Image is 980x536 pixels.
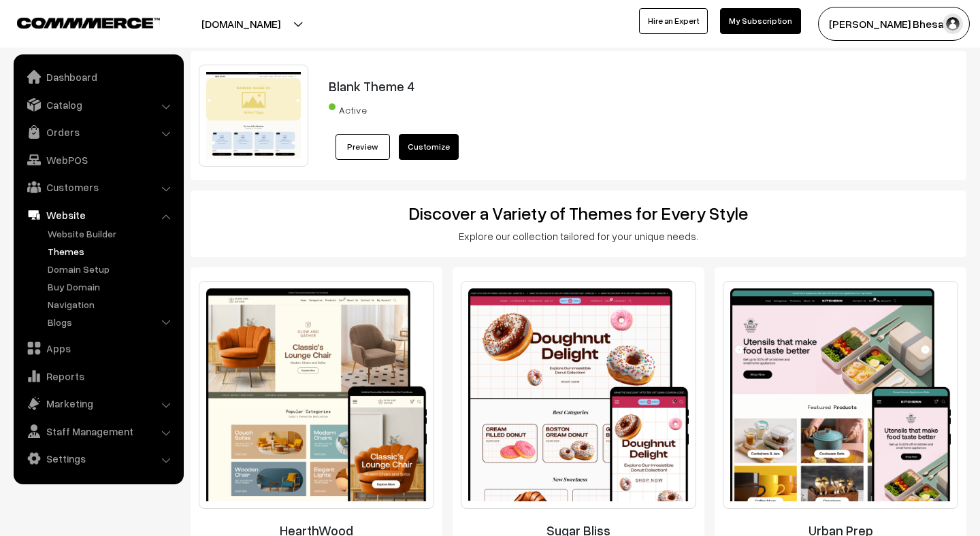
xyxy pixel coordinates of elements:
[943,14,963,34] img: user
[399,134,459,160] a: Customize
[329,99,397,117] span: Active
[44,315,179,329] a: Blogs
[200,230,957,242] h3: Explore our collection tailored for your unique needs.
[17,391,179,416] a: Marketing
[17,203,179,227] a: Website
[17,93,179,117] a: Catalog
[17,336,179,361] a: Apps
[44,297,179,312] a: Navigation
[17,120,179,144] a: Orders
[723,281,958,509] img: Urban Prep
[199,281,434,509] img: HearthWood
[200,203,957,224] h2: Discover a Variety of Themes for Every Style
[17,446,179,471] a: Settings
[44,227,179,241] a: Website Builder
[17,65,179,89] a: Dashboard
[329,78,894,94] h3: Blank Theme 4
[44,280,179,294] a: Buy Domain
[17,175,179,199] a: Customers
[720,8,801,34] a: My Subscription
[17,148,179,172] a: WebPOS
[818,7,970,41] button: [PERSON_NAME] Bhesani…
[461,281,696,509] img: Sugar Bliss
[639,8,708,34] a: Hire an Expert
[17,419,179,443] a: Staff Management
[17,14,136,30] a: COMMMERCE
[199,65,308,167] img: Blank Theme 4
[44,262,179,276] a: Domain Setup
[154,7,328,41] button: [DOMAIN_NAME]
[17,18,160,28] img: COMMMERCE
[336,134,390,160] a: Preview
[17,364,179,388] a: Reports
[44,244,179,258] a: Themes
